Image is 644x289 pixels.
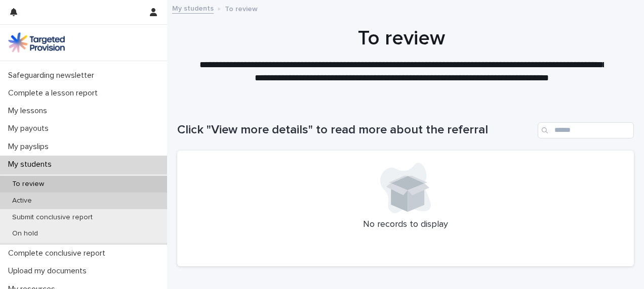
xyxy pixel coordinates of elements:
p: To review [4,180,52,188]
p: Complete conclusive report [4,249,113,258]
p: Upload my documents [4,266,95,276]
h1: To review [177,26,626,51]
h1: Click "View more details" to read more about the referral [177,123,534,137]
p: Submit conclusive report [4,213,101,222]
p: Safeguarding newsletter [4,71,102,80]
img: M5nRWzHhSzIhMunXDL62 [8,32,65,53]
p: Active [4,197,40,205]
p: No records to display [189,219,622,230]
input: Search [538,122,634,138]
p: My lessons [4,106,55,116]
p: My payslips [4,142,57,152]
p: My students [4,160,60,169]
a: My students [172,2,214,14]
p: On hold [4,229,46,238]
p: Complete a lesson report [4,88,106,98]
p: To review [225,3,258,14]
p: My payouts [4,124,57,133]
